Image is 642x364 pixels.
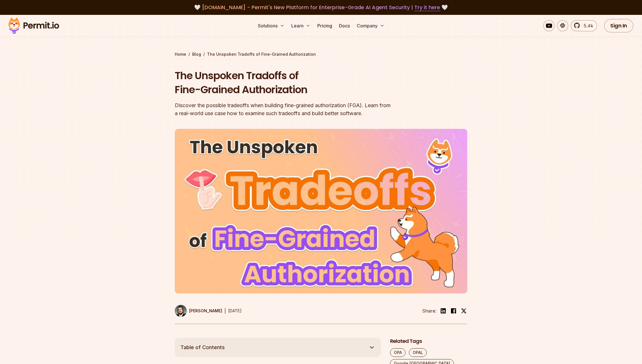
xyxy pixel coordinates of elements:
[175,305,187,317] img: Gabriel L. Manor
[580,22,593,29] span: 5.4k
[175,338,381,357] button: Table of Contents
[315,20,334,31] a: Pricing
[461,308,467,314] img: twitter
[409,348,427,357] a: OPAL
[390,348,406,357] a: OPA
[354,20,387,31] button: Company
[390,338,467,345] h2: Related Tags
[414,4,440,11] a: Try it here
[604,19,633,33] a: Sign In
[228,308,242,313] time: [DATE]
[175,51,467,57] div: / /
[6,16,62,35] img: Permit logo
[14,3,628,11] div: 🤍 🤍
[189,308,222,314] p: [PERSON_NAME]
[571,20,597,31] a: 5.4k
[422,307,436,314] li: Share:
[450,307,457,314] img: facebook
[192,51,201,57] a: Blog
[175,69,394,97] h1: The Unspoken Tradoffs of Fine-Grained Authorization
[175,129,467,293] img: The Unspoken Tradoffs of Fine-Grained Authorization
[440,307,447,314] img: linkedin
[175,101,394,117] div: Discover the possible tradeoffs when building fine-grained authorization (FGA). Learn from a real...
[175,51,186,57] a: Home
[256,20,287,31] button: Solutions
[175,305,222,317] a: [PERSON_NAME]
[202,4,440,11] span: [DOMAIN_NAME] - Permit's New Platform for Enterprise-Grade AI Agent Security |
[289,20,313,31] button: Learn
[224,307,226,314] div: |
[180,343,225,351] span: Table of Contents
[337,20,352,31] a: Docs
